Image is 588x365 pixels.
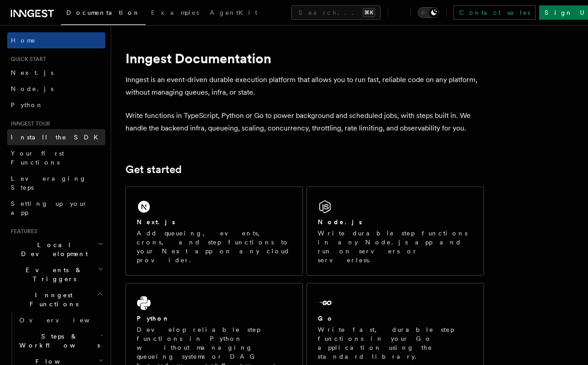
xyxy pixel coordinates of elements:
[16,332,100,350] span: Steps & Workflows
[7,262,105,287] button: Events & Triggers
[210,9,257,16] span: AgentKit
[7,56,46,63] span: Quick start
[11,101,43,109] span: Python
[291,5,380,20] button: Search...⌘K
[7,240,98,258] span: Local Development
[125,74,484,99] p: Inngest is an event-driven durable execution platform that allows you to run fast, reliable code ...
[7,97,105,113] a: Python
[11,134,104,141] span: Install the SDK
[307,187,484,276] a: Node.jsWrite durable step functions in any Node.js app and run on servers or serverless.
[11,200,88,216] span: Setting up your app
[137,229,292,265] p: Add queueing, events, crons, and step functions to your Next app on any cloud provider.
[7,120,50,127] span: Inngest tour
[19,317,112,324] span: Overview
[318,217,362,226] h2: Node.js
[7,65,105,81] a: Next.js
[7,237,105,262] button: Local Development
[125,163,182,176] a: Get started
[318,314,334,323] h2: Go
[318,229,473,265] p: Write durable step functions in any Node.js app and run on servers or serverless.
[7,145,105,170] a: Your first Functions
[7,196,105,221] a: Setting up your app
[125,50,484,66] h1: Inngest Documentation
[125,109,484,135] p: Write functions in TypeScript, Python or Go to power background and scheduled jobs, with steps bu...
[7,129,105,145] a: Install the SDK
[7,291,97,309] span: Inngest Functions
[16,312,105,328] a: Overview
[363,8,375,17] kbd: ⌘K
[454,5,536,20] a: Contact sales
[16,328,105,353] button: Steps & Workflows
[7,228,37,235] span: Features
[11,36,36,45] span: Home
[7,265,98,283] span: Events & Triggers
[146,3,204,24] a: Examples
[7,81,105,97] a: Node.js
[7,32,105,48] a: Home
[151,9,199,16] span: Examples
[125,187,303,276] a: Next.jsAdd queueing, events, crons, and step functions to your Next app on any cloud provider.
[137,314,170,323] h2: Python
[11,150,64,166] span: Your first Functions
[7,170,105,196] a: Leveraging Steps
[204,3,263,24] a: AgentKit
[11,175,86,191] span: Leveraging Steps
[61,3,146,25] a: Documentation
[66,9,140,16] span: Documentation
[137,217,175,226] h2: Next.js
[7,287,105,312] button: Inngest Functions
[418,7,439,18] button: Toggle dark mode
[11,85,53,92] span: Node.js
[318,325,473,361] p: Write fast, durable step functions in your Go application using the standard library.
[11,69,53,76] span: Next.js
